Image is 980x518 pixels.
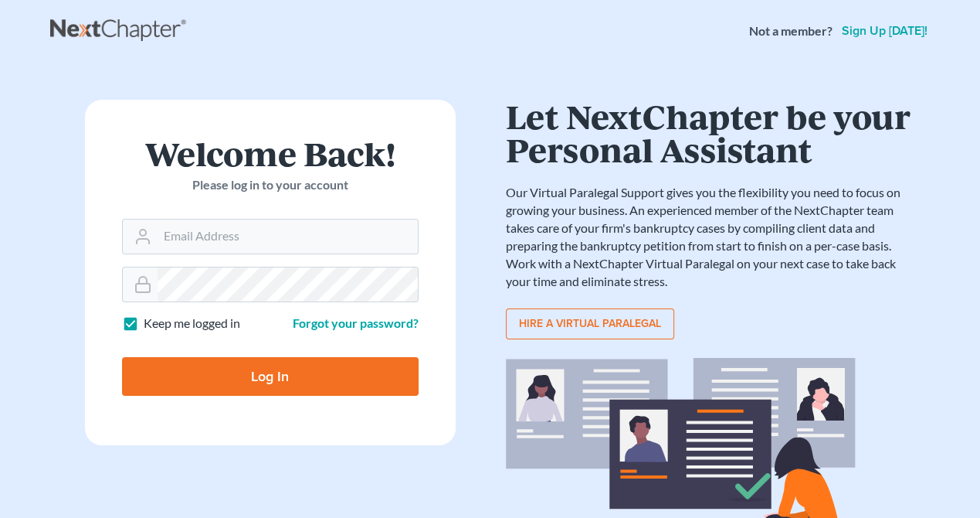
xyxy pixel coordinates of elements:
[144,315,240,332] label: Keep me logged in
[506,308,674,339] a: Hire a virtual paralegal
[122,176,419,194] p: Please log in to your account
[749,22,832,40] strong: Not a member?
[506,184,915,290] p: Our Virtual Paralegal Support gives you the flexibility you need to focus on growing your busines...
[506,100,915,165] h1: Let NextChapter be your Personal Assistant
[122,137,419,170] h1: Welcome Back!
[839,25,931,37] a: Sign up [DATE]!
[122,357,419,396] input: Log In
[158,220,418,254] input: Email Address
[293,315,419,330] a: Forgot your password?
